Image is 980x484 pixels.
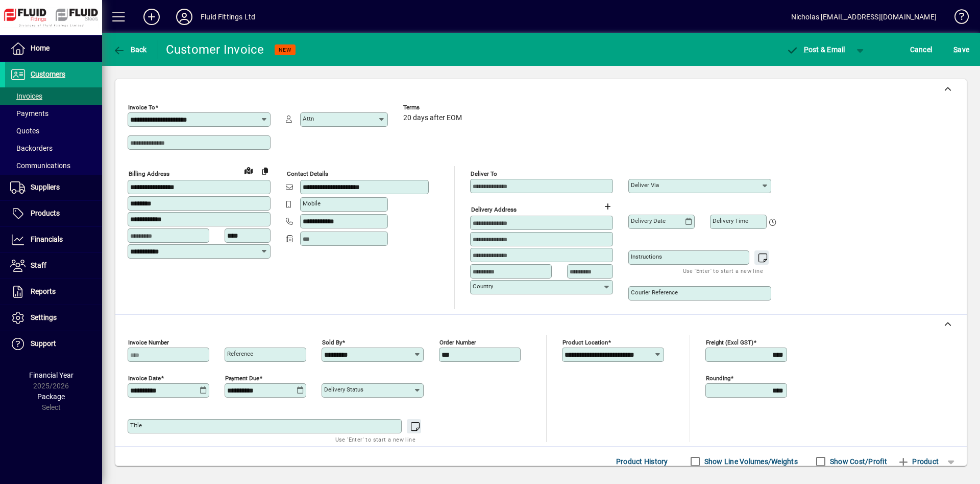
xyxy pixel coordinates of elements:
mat-label: Order number [439,339,476,346]
span: Product History [616,453,668,470]
button: Save [951,40,972,59]
mat-label: Delivery date [631,217,666,224]
a: Quotes [5,122,102,140]
span: ave [953,41,969,58]
span: Financials [31,235,63,243]
span: Settings [31,313,57,321]
mat-label: Invoice date [128,375,161,382]
mat-hint: Use 'Enter' to start a new line [683,265,763,276]
a: Staff [5,253,102,279]
a: Support [5,331,102,357]
a: Communications [5,157,102,174]
span: Staff [31,261,46,269]
mat-label: Payment due [225,375,259,382]
span: 20 days after EOM [403,114,462,122]
mat-label: Attn [303,115,314,122]
mat-label: Mobile [303,200,321,207]
a: Backorders [5,140,102,157]
span: Customers [31,70,65,78]
mat-label: Courier Reference [631,289,678,296]
mat-label: Delivery time [713,217,748,224]
mat-hint: Use 'Enter' to start a new line [335,433,415,445]
mat-label: Delivery status [324,386,363,393]
a: Financials [5,227,102,252]
span: P [804,45,808,54]
span: Back [113,45,147,54]
a: Knowledge Base [947,2,967,35]
span: Quotes [10,127,39,135]
mat-label: Rounding [706,375,730,382]
a: Suppliers [5,175,102,200]
a: Products [5,201,102,226]
span: Financial Year [29,371,73,379]
a: View on map [240,162,257,178]
span: Payments [10,109,48,118]
mat-label: Freight (excl GST) [706,339,753,346]
button: Back [110,40,150,59]
a: Reports [5,279,102,305]
mat-label: Instructions [631,253,662,260]
a: Home [5,36,102,61]
mat-label: Country [473,283,493,290]
span: Invoices [10,92,42,100]
span: Cancel [910,41,933,58]
button: Product [892,452,944,471]
mat-label: Invoice To [128,104,155,111]
div: Nicholas [EMAIL_ADDRESS][DOMAIN_NAME] [791,9,937,25]
a: Settings [5,305,102,331]
button: Cancel [908,40,935,59]
span: Products [31,209,60,217]
button: Copy to Delivery address [257,163,273,179]
label: Show Cost/Profit [828,456,887,467]
mat-label: Deliver To [471,170,497,177]
span: Suppliers [31,183,60,191]
span: ost & Email [786,45,845,54]
div: Fluid Fittings Ltd [201,9,255,25]
a: Payments [5,105,102,122]
app-page-header-button: Back [102,40,158,59]
span: Backorders [10,144,53,152]
button: Post & Email [781,40,850,59]
div: Customer Invoice [166,41,264,58]
span: Communications [10,162,70,170]
span: Package [37,393,65,401]
span: S [953,45,958,54]
span: Support [31,339,56,348]
button: Choose address [599,198,616,215]
button: Profile [168,8,201,26]
button: Add [135,8,168,26]
a: Invoices [5,87,102,105]
mat-label: Invoice number [128,339,169,346]
mat-label: Product location [562,339,608,346]
button: Product History [612,452,672,471]
span: NEW [279,47,291,53]
mat-label: Reference [227,350,253,357]
span: Reports [31,287,56,295]
mat-label: Sold by [322,339,342,346]
label: Show Line Volumes/Weights [702,456,798,467]
span: Home [31,44,50,52]
mat-label: Deliver via [631,181,659,189]
span: Terms [403,104,464,111]
mat-label: Title [130,422,142,429]
span: Product [897,453,939,470]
